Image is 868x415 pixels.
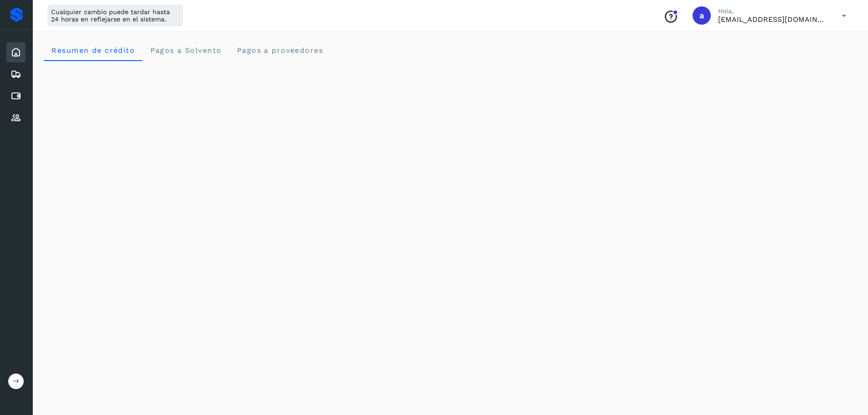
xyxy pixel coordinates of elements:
[236,46,323,55] span: Pagos a proveedores
[51,46,135,55] span: Resumen de crédito
[6,108,26,128] div: Proveedores
[718,7,827,15] p: Hola,
[6,64,26,84] div: Embarques
[47,5,183,26] div: Cualquier cambio puede tardar hasta 24 horas en reflejarse en el sistema.
[718,15,827,24] p: administracion@aplogistica.com
[6,42,26,62] div: Inicio
[149,46,221,55] span: Pagos a Solvento
[6,86,26,106] div: Cuentas por pagar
